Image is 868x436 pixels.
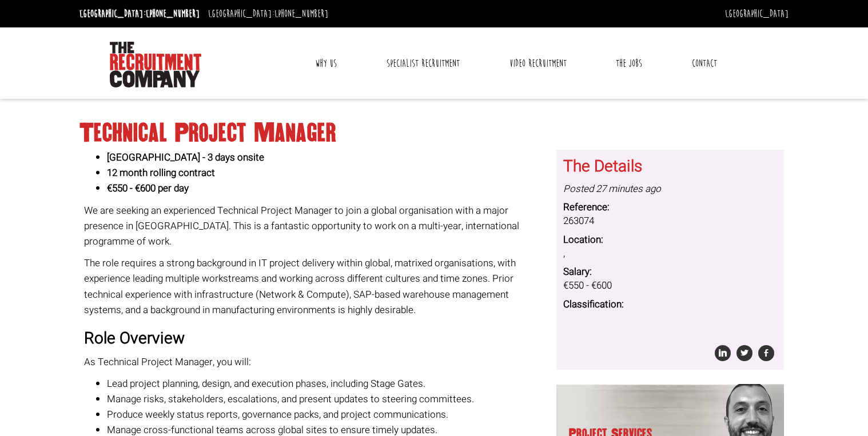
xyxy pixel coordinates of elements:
[683,49,726,78] a: Contact
[563,298,777,311] dt: Classification:
[84,255,548,318] p: The role requires a strong background in IT project delivery within global, matrixed organisation...
[107,150,264,165] strong: [GEOGRAPHIC_DATA] - 3 days onsite
[563,265,777,279] dt: Salary:
[563,182,661,196] i: Posted 27 minutes ago
[77,5,202,23] li: [GEOGRAPHIC_DATA]:
[107,376,548,391] li: Lead project planning, design, and execution phases, including Stage Gates.
[146,7,200,20] a: [PHONE_NUMBER]
[84,354,548,370] p: As Technical Project Manager, you will:
[107,166,215,180] strong: 12 month rolling contract
[378,49,468,78] a: Specialist Recruitment
[501,49,575,78] a: Video Recruitment
[107,391,548,407] li: Manage risks, stakeholders, escalations, and present updates to steering committees.
[563,214,777,228] dd: 263074
[563,158,777,176] h3: The Details
[205,5,331,23] li: [GEOGRAPHIC_DATA]:
[725,7,789,20] a: [GEOGRAPHIC_DATA]
[84,203,548,250] p: We are seeking an experienced Technical Project Manager to join a global organisation with a majo...
[107,407,548,422] li: Produce weekly status reports, governance packs, and project communications.
[110,42,201,87] img: The Recruitment Company
[563,233,777,247] dt: Location:
[563,279,777,293] dd: €550 - €600
[306,49,345,78] a: Why Us
[79,123,789,143] h1: Technical Project Manager
[607,49,651,78] a: The Jobs
[274,7,328,20] a: [PHONE_NUMBER]
[563,201,777,214] dt: Reference:
[563,247,777,261] dd: ,
[84,330,548,348] h3: Role Overview
[107,181,189,195] strong: €550 - €600 per day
